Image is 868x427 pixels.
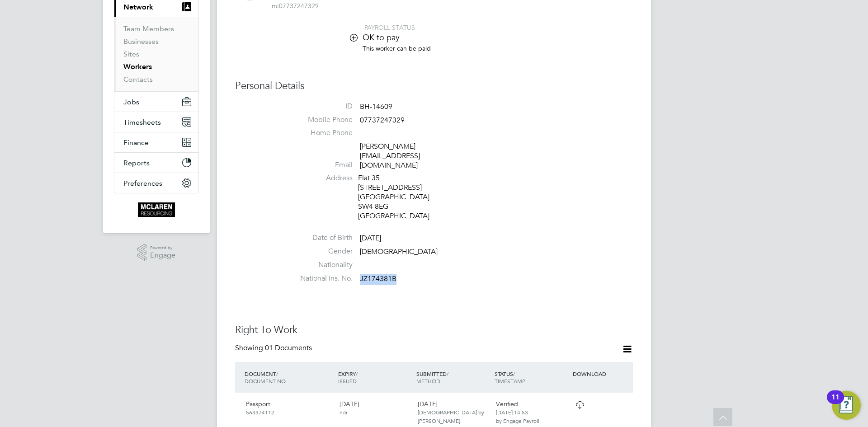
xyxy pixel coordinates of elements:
span: m: [272,2,279,10]
label: Email [289,160,353,170]
label: Address [289,174,353,183]
a: Contacts [123,75,153,84]
label: Nationality [289,260,353,270]
div: EXPIRY [336,366,414,389]
img: mclaren-logo-retina.png [138,202,175,217]
button: Timesheets [114,112,198,132]
label: Date of Birth [289,233,353,243]
button: Reports [114,153,198,173]
span: PAYROLL STATUS [364,23,415,32]
span: 07737247329 [360,116,405,125]
a: Workers [123,62,152,71]
label: Mobile Phone [289,115,353,125]
label: Home Phone [289,128,353,138]
span: / [447,370,448,377]
a: [PERSON_NAME][EMAIL_ADDRESS][DOMAIN_NAME] [360,142,420,170]
a: Team Members [123,24,174,33]
a: Businesses [123,37,159,46]
div: Network [114,17,198,91]
button: Finance [114,132,198,152]
div: DOCUMENT [242,366,336,389]
span: Jobs [123,98,139,106]
span: [DEMOGRAPHIC_DATA] by [PERSON_NAME]. [418,408,484,424]
span: 01 Documents [265,343,312,352]
span: 07737247329 [272,2,319,10]
span: n/a [340,408,347,416]
span: / [276,370,278,377]
span: [DATE] 14:53 [496,408,528,416]
span: Finance [123,138,149,147]
span: Timesheets [123,118,161,127]
span: Verified [496,400,518,408]
span: OK to pay [363,32,400,42]
button: Jobs [114,92,198,112]
div: [DATE] [336,396,414,420]
button: Open Resource Center, 11 new notifications [832,391,861,420]
span: JZ174381B [360,274,396,283]
button: Preferences [114,173,198,193]
label: Gender [289,247,353,256]
span: [DATE] [360,234,381,243]
div: Showing [235,343,314,353]
label: ID [289,102,353,111]
span: BH-14609 [360,102,392,111]
div: Passport [242,396,336,420]
div: SUBMITTED [414,366,492,389]
span: DOCUMENT NO. [245,377,287,385]
span: by Engage Payroll. [496,417,541,424]
div: DOWNLOAD [571,366,633,382]
span: This worker can be paid [363,44,431,52]
span: / [356,370,358,377]
div: STATUS [492,366,571,389]
span: METHOD [416,377,440,385]
span: TIMESTAMP [495,377,525,385]
span: 563374112 [246,408,274,416]
span: Powered by [150,244,175,252]
h3: Personal Details [235,80,633,93]
span: ISSUED [338,377,357,385]
a: Go to home page [114,202,199,217]
a: Powered byEngage [137,244,176,261]
a: Sites [123,50,139,58]
span: Network [123,3,153,11]
h3: Right To Work [235,324,633,337]
span: Preferences [123,179,162,188]
span: / [513,370,515,377]
span: Engage [150,252,175,259]
div: Flat 35 [STREET_ADDRESS] [GEOGRAPHIC_DATA] SW4 8EG [GEOGRAPHIC_DATA] [358,174,444,221]
span: Reports [123,159,150,167]
div: 11 [831,397,840,409]
span: [DEMOGRAPHIC_DATA] [360,247,438,256]
label: National Ins. No. [289,274,353,283]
